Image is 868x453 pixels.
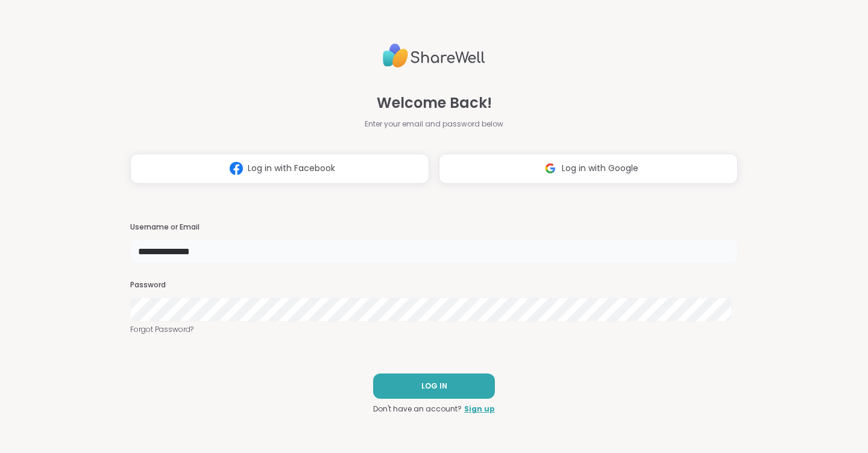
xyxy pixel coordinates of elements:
[130,324,738,335] a: Forgot Password?
[130,222,738,233] h3: Username or Email
[421,381,447,392] span: LOG IN
[439,154,738,184] button: Log in with Google
[383,39,485,73] img: ShareWell Logo
[539,157,562,180] img: ShareWell Logomark
[225,157,248,180] img: ShareWell Logomark
[373,404,462,414] span: Don't have an account?
[130,154,429,184] button: Log in with Facebook
[562,162,638,175] span: Log in with Google
[464,404,495,414] a: Sign up
[373,373,495,399] button: LOG IN
[377,92,492,114] span: Welcome Back!
[248,162,335,175] span: Log in with Facebook
[130,280,738,290] h3: Password
[365,119,503,130] span: Enter your email and password below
